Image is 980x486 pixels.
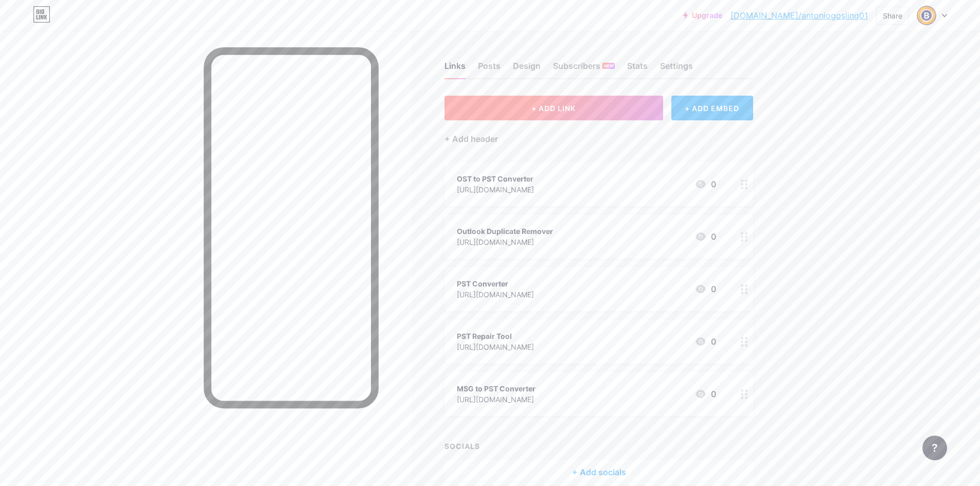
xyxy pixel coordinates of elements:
[444,133,498,145] div: + Add header
[457,341,534,352] div: [URL][DOMAIN_NAME]
[457,394,536,405] div: [URL][DOMAIN_NAME]
[457,289,534,300] div: [URL][DOMAIN_NAME]
[694,178,716,190] div: 0
[883,10,902,21] div: Share
[457,237,553,247] div: [URL][DOMAIN_NAME]
[444,96,663,120] button: + ADD LINK
[444,60,466,78] div: Links
[457,226,553,237] div: Outlook Duplicate Remover
[553,60,615,78] div: Subscribers
[671,96,753,120] div: + ADD EMBED
[457,184,534,195] div: [URL][DOMAIN_NAME]
[604,63,614,69] span: NEW
[444,441,753,452] div: SOCIALS
[457,383,536,394] div: MSG to PST Converter
[513,60,541,78] div: Design
[660,60,693,78] div: Settings
[444,460,753,484] div: + Add socials
[694,230,716,243] div: 0
[683,11,722,20] a: Upgrade
[478,60,501,78] div: Posts
[457,331,534,341] div: PST Repair Tool
[730,9,868,22] a: [DOMAIN_NAME]/antoniogosling01
[531,104,576,113] span: + ADD LINK
[694,283,716,295] div: 0
[694,388,716,400] div: 0
[917,6,936,25] img: antoniogosling01
[627,60,648,78] div: Stats
[694,335,716,348] div: 0
[457,278,534,289] div: PST Converter
[457,173,534,184] div: OST to PST Converter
